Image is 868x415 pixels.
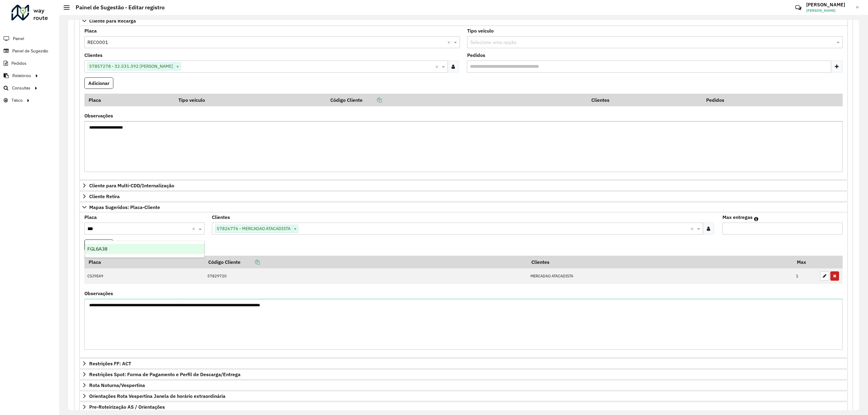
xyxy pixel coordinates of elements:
a: Restrições FF: ACT [79,358,848,369]
span: × [292,225,298,232]
td: CSJ9E49 [84,268,204,284]
a: Mapas Sugeridos: Placa-Cliente [79,202,848,212]
th: Clientes [587,94,702,106]
th: Tipo veículo [175,94,326,106]
a: Restrições Spot: Forma de Pagamento e Perfil de Descarga/Entrega [79,369,848,379]
th: Placa [84,94,175,106]
button: Adicionar [84,239,113,251]
span: Restrições FF: ACT [89,361,131,366]
a: Copiar [363,97,382,103]
ng-dropdown-panel: Options list [85,241,205,258]
span: Clear all [690,225,696,232]
span: Clear all [447,39,452,46]
th: Max [793,256,817,268]
span: Cliente para Multi-CDD/Internalização [89,183,174,188]
span: Relatórios [12,73,31,79]
a: Rota Noturna/Vespertina [79,380,848,390]
span: [PERSON_NAME] [806,8,851,13]
th: Código Cliente [326,94,587,106]
span: Rota Noturna/Vespertina [89,383,145,388]
a: Copiar [241,259,260,265]
label: Clientes [84,51,102,59]
label: Observações [84,290,113,297]
span: Painel de Sugestão [12,48,48,54]
span: Clear all [192,225,197,232]
span: Cliente Retira [89,194,120,199]
span: Pre-Roteirização AS / Orientações [89,404,165,409]
label: Placa [84,214,97,221]
span: Tático [11,97,23,104]
th: Placa [84,256,204,268]
div: Mapas Sugeridos: Placa-Cliente [79,212,848,358]
em: Máximo de clientes que serão colocados na mesma rota com os clientes informados [754,217,758,221]
span: Pedidos [11,60,27,67]
a: Cliente para Multi-CDD/Internalização [79,180,848,191]
th: Pedidos [702,94,817,106]
label: Max entregas [722,214,753,221]
span: Restrições Spot: Forma de Pagamento e Perfil de Descarga/Entrega [89,372,241,377]
span: Painel [13,36,24,42]
a: Cliente Retira [79,191,848,201]
span: Orientações Rota Vespertina Janela de horário extraordinária [89,394,225,398]
h2: Painel de Sugestão - Editar registro [70,4,165,11]
a: Orientações Rota Vespertina Janela de horário extraordinária [79,391,848,401]
label: Placa [84,27,97,34]
a: Contato Rápido [792,1,805,14]
span: Clear all [435,63,440,70]
label: Clientes [212,214,230,221]
button: Adicionar [84,77,113,89]
span: FGL6A38 [87,246,107,251]
td: 57829720 [204,268,527,284]
span: 57857278 - 32.531.392 [PERSON_NAME] [88,63,175,70]
label: Tipo veículo [467,27,494,34]
th: Código Cliente [204,256,527,268]
a: Cliente para Recarga [79,16,848,26]
th: Clientes [527,256,793,268]
h3: [PERSON_NAME] [806,2,851,8]
td: 1 [793,268,817,284]
span: 57826776 - MERCADAO ATACADISTA [215,225,292,232]
div: Cliente para Recarga [79,26,848,180]
span: × [175,63,181,70]
span: Consultas [12,85,30,91]
a: Pre-Roteirização AS / Orientações [79,402,848,412]
span: Mapas Sugeridos: Placa-Cliente [89,205,160,210]
td: MERCADAO ATACADISTA [527,268,793,284]
label: Pedidos [467,51,485,59]
span: Cliente para Recarga [89,18,136,23]
label: Observações [84,112,113,119]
